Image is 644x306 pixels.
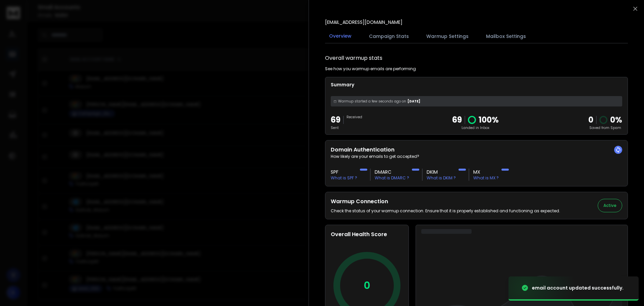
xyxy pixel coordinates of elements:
[365,29,413,44] button: Campaign Stats
[331,115,340,125] p: 69
[482,29,530,44] button: Mailbox Settings
[422,29,473,44] button: Warmup Settings
[375,169,409,175] h3: DMARC
[331,146,622,154] h2: Domain Authentication
[325,54,382,62] h1: Overall warmup stats
[598,199,622,212] button: Active
[338,99,406,104] span: Warmup started a few seconds ago on
[375,175,409,181] p: What is DMARC ?
[331,198,560,206] h2: Warmup Connection
[331,208,560,214] p: Check the status of your warmup connection. Ensure that it is properly established and functionin...
[331,169,357,175] h3: SPF
[331,81,622,88] p: Summary
[588,114,593,125] strong: 0
[473,175,499,181] p: What is MX ?
[325,19,402,26] p: [EMAIL_ADDRESS][DOMAIN_NAME]
[331,125,340,130] p: Sent
[427,175,456,181] p: What is DKIM ?
[479,115,499,125] p: 100 %
[473,169,499,175] h3: MX
[364,279,370,292] p: 0
[331,175,357,181] p: What is SPF ?
[610,115,622,125] p: 0 %
[588,125,622,130] p: Saved from Spam
[452,115,462,125] p: 69
[331,230,403,238] h2: Overall Health Score
[452,125,499,130] p: Landed in Inbox
[331,96,622,106] div: [DATE]
[325,29,356,44] button: Overview
[325,66,416,72] p: See how you warmup emails are performing
[346,115,362,120] p: Received
[331,154,622,159] p: How likely are your emails to get accepted?
[427,169,456,175] h3: DKIM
